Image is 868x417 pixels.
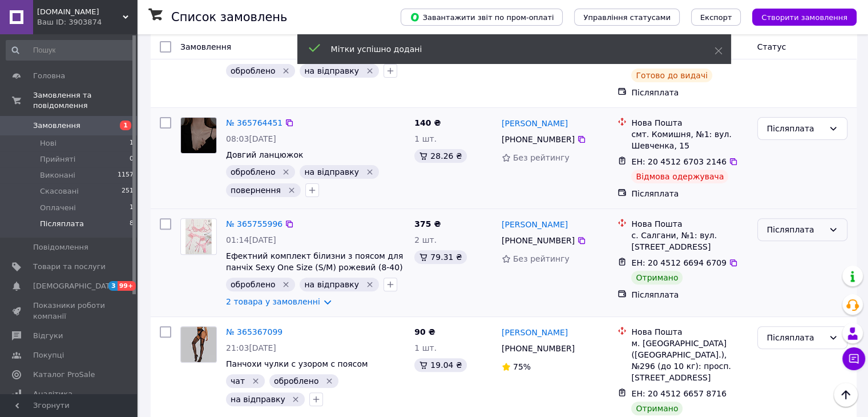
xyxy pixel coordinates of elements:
[631,218,748,230] div: Нова Пошта
[180,218,217,255] a: Фото товару
[513,153,570,162] span: Без рейтингу
[631,129,748,151] div: смт. Комишня, №1: вул. Шевченка, 15
[33,331,63,341] span: Відгуки
[40,138,56,149] span: Нові
[631,157,726,166] span: ЕН: 20 4512 6703 2146
[251,376,260,386] svg: Видалити мітку
[287,186,296,195] svg: Видалити мітку
[304,280,359,289] span: на відправку
[226,235,276,244] span: 01:14[DATE]
[226,251,403,272] a: Ефектний комплект білизни з поясом для панчіх Sexy One Size (S/M) рожевий (8-40)
[231,167,276,177] span: оброблено
[502,135,575,144] span: [PHONE_NUMBER]
[414,235,437,244] span: 2 шт.
[226,297,320,306] a: 2 товара у замовленні
[414,219,441,228] span: 375 ₴
[231,280,276,289] span: оброблено
[513,254,570,263] span: Без рейтингу
[410,12,554,22] span: Завантажити звіт по пром-оплаті
[583,13,671,22] span: Управління статусами
[130,219,134,229] span: 8
[414,327,435,336] span: 90 ₴
[33,71,65,81] span: Головна
[181,327,216,362] img: Фото товару
[180,326,217,363] a: Фото товару
[40,154,75,165] span: Прийняті
[40,219,84,229] span: Післяплата
[325,376,334,386] svg: Видалити мітку
[274,376,319,386] span: оброблено
[631,170,728,183] div: Відмова одержувача
[365,167,374,177] svg: Видалити мітку
[401,9,563,26] button: Завантажити звіт по пром-оплаті
[185,219,212,254] img: Фото товару
[502,344,575,353] span: [PHONE_NUMBER]
[6,40,135,61] input: Пошук
[33,300,106,321] span: Показники роботи компанії
[414,358,466,372] div: 19.04 ₴
[281,167,290,177] svg: Видалити мітку
[631,258,726,267] span: ЕН: 20 4512 6694 6709
[33,350,64,360] span: Покупці
[180,117,217,154] a: Фото товару
[226,359,368,368] a: Панчохи чулки с узором с поясом
[130,203,134,213] span: 1
[33,370,95,380] span: Каталог ProSale
[767,122,824,135] div: Післяплата
[180,42,231,51] span: Замовлення
[231,186,281,195] span: повернення
[502,118,568,129] a: [PERSON_NAME]
[40,203,76,213] span: Оплачені
[231,395,285,404] span: на відправку
[304,167,359,177] span: на відправку
[120,121,131,130] span: 1
[33,242,88,252] span: Повідомлення
[631,230,748,252] div: с. Салгани, №1: вул. [STREET_ADDRESS]
[631,389,726,398] span: ЕН: 20 4512 6657 8716
[130,154,134,165] span: 0
[122,186,134,197] span: 251
[631,326,748,338] div: Нова Пошта
[118,281,136,291] span: 99+
[331,43,686,55] div: Мітки успішно додані
[181,118,216,153] img: Фото товару
[40,186,79,197] span: Скасовані
[631,338,748,383] div: м. [GEOGRAPHIC_DATA] ([GEOGRAPHIC_DATA].), №296 (до 10 кг): просп. [STREET_ADDRESS]
[502,236,575,245] span: [PHONE_NUMBER]
[513,362,531,371] span: 75%
[631,289,748,300] div: Післяплата
[767,223,824,236] div: Післяплата
[700,13,732,22] span: Експорт
[414,118,441,127] span: 140 ₴
[631,69,712,82] div: Готово до видачі
[631,402,683,415] div: Отримано
[741,12,857,21] a: Створити замовлення
[281,280,290,289] svg: Видалити мітку
[502,219,568,230] a: [PERSON_NAME]
[767,331,824,344] div: Післяплата
[226,134,276,143] span: 08:03[DATE]
[414,149,466,163] div: 28.26 ₴
[414,343,437,352] span: 1 шт.
[231,376,245,386] span: чат
[33,262,106,272] span: Товари та послуги
[33,389,72,399] span: Аналітика
[231,66,276,75] span: оброблено
[108,281,118,291] span: 3
[226,327,282,336] a: № 365367099
[226,118,282,127] a: № 365764451
[761,13,847,22] span: Створити замовлення
[574,9,680,26] button: Управління статусами
[37,7,123,17] span: Tienda.shop
[631,117,748,129] div: Нова Пошта
[40,170,75,181] span: Виконані
[226,219,282,228] a: № 365755996
[631,188,748,199] div: Післяплата
[631,271,683,284] div: Отримано
[33,281,118,291] span: [DEMOGRAPHIC_DATA]
[631,87,748,98] div: Післяплата
[502,327,568,338] a: [PERSON_NAME]
[414,250,466,264] div: 79.31 ₴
